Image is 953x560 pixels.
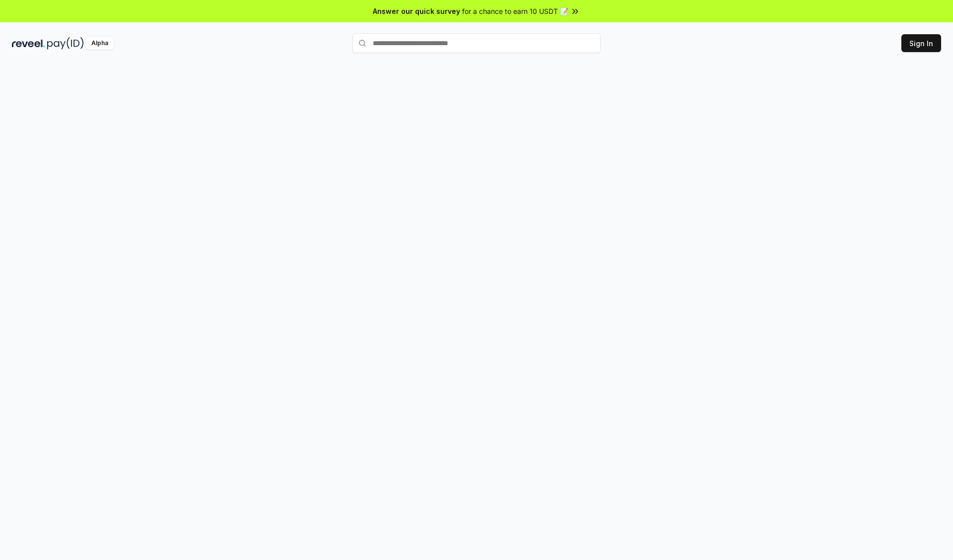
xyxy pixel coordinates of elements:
span: for a chance to earn 10 USDT 📝 [462,6,568,16]
img: reveel_dark [12,37,45,50]
button: Sign In [901,34,941,52]
span: Answer our quick survey [373,6,460,16]
div: Alpha [86,37,114,50]
img: pay_id [47,37,84,50]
